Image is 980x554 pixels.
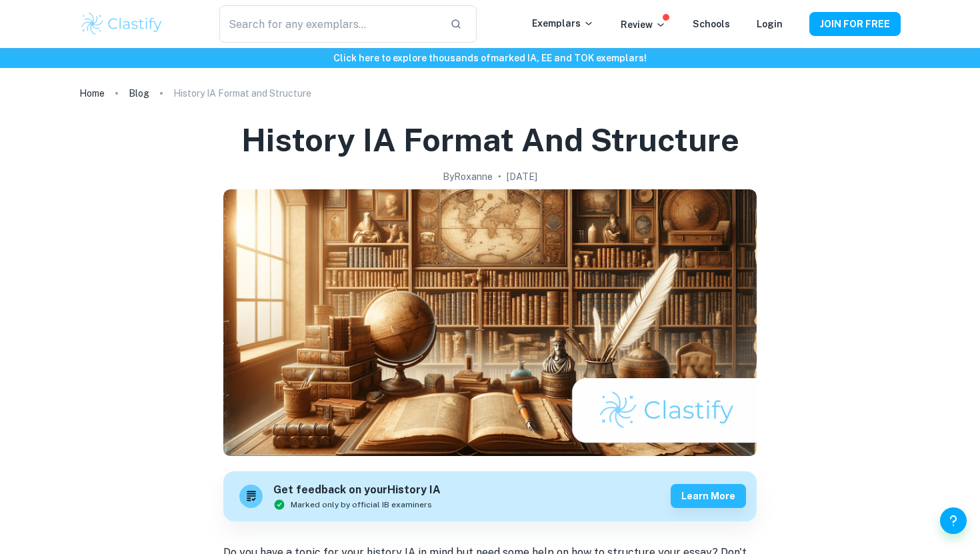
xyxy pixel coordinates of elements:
h1: History IA Format and Structure [241,119,739,161]
h6: Get feedback on your History IA [273,482,441,499]
p: History IA Format and Structure [173,86,311,101]
p: Review [621,17,666,32]
img: History IA Format and Structure cover image [223,189,757,456]
a: Blog [129,84,149,103]
input: Search for any exemplars... [219,5,439,43]
h6: Click here to explore thousands of marked IA, EE and TOK exemplars ! [3,51,977,65]
h2: [DATE] [507,169,537,184]
button: Learn more [671,484,746,508]
h2: By Roxanne [443,169,493,184]
a: Schools [693,19,730,29]
button: JOIN FOR FREE [809,12,901,36]
p: • [498,169,501,184]
a: Get feedback on yourHistory IAMarked only by official IB examinersLearn more [223,471,757,521]
a: Login [757,19,783,29]
a: Home [79,84,105,103]
button: Help and Feedback [940,507,967,534]
p: Exemplars [532,16,594,31]
img: Clastify logo [79,11,164,37]
span: Marked only by official IB examiners [291,499,432,511]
